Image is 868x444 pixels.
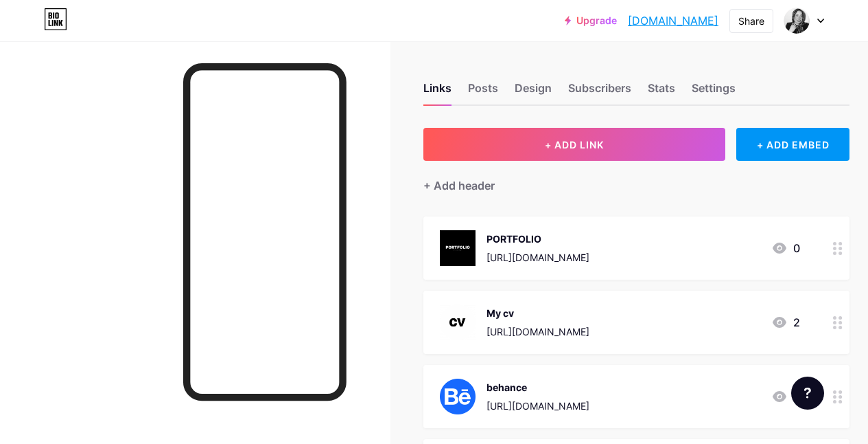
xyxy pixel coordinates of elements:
button: + ADD LINK [423,128,725,161]
div: 5 [771,388,800,405]
a: [DOMAIN_NAME] [628,12,718,29]
div: Design [515,80,552,104]
div: Share [738,14,764,28]
div: PORTFOLIO [486,232,589,246]
img: ayamagdydesigner [784,8,810,34]
span: + ADD LINK [545,139,604,151]
a: Upgrade [565,15,617,26]
div: + ADD EMBED [736,128,849,161]
img: My cv [440,304,476,340]
div: 2 [771,314,800,331]
div: [URL][DOMAIN_NAME] [486,250,589,265]
div: [URL][DOMAIN_NAME] [486,399,589,413]
div: [URL][DOMAIN_NAME] [486,324,589,339]
div: Subscribers [568,80,631,104]
div: Posts [468,80,498,104]
div: 0 [771,240,800,256]
img: PORTFOLIO [440,230,476,266]
div: Links [423,80,451,104]
div: behance [486,380,589,395]
div: Stats [648,80,675,104]
img: behance [440,379,476,414]
div: My cv [486,306,589,320]
div: Settings [692,80,736,104]
div: + Add header [423,177,495,194]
